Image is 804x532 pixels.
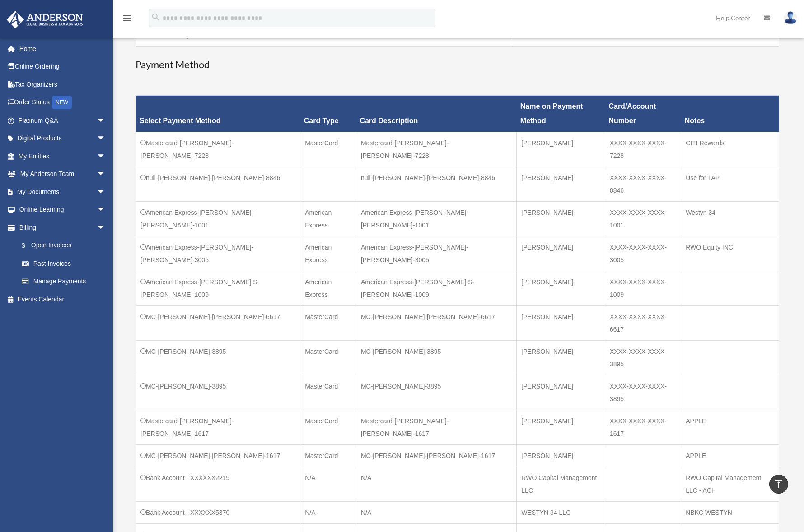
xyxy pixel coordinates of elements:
[97,111,115,130] span: arrow_drop_down
[136,202,300,236] td: American Express-[PERSON_NAME]-[PERSON_NAME]-1001
[136,410,300,445] td: Mastercard-[PERSON_NAME]-[PERSON_NAME]-1617
[6,218,115,236] a: Billingarrow_drop_down
[6,130,119,148] a: Digital Productsarrow_drop_down
[300,306,356,341] td: MasterCard
[681,167,779,202] td: Use for TAP
[356,132,516,167] td: Mastercard-[PERSON_NAME]-[PERSON_NAME]-7228
[517,341,605,375] td: [PERSON_NAME]
[136,236,300,271] td: American Express-[PERSON_NAME]-[PERSON_NAME]-3005
[356,467,516,502] td: N/A
[356,410,516,445] td: Mastercard-[PERSON_NAME]-[PERSON_NAME]-1617
[517,445,605,467] td: [PERSON_NAME]
[681,132,779,167] td: CITI Rewards
[300,502,356,524] td: N/A
[517,271,605,306] td: [PERSON_NAME]
[517,96,605,132] th: Name on Payment Method
[605,167,681,202] td: XXXX-XXXX-XXXX-8846
[52,96,72,109] div: NEW
[13,236,110,255] a: $Open Invoices
[97,218,115,237] span: arrow_drop_down
[681,502,779,524] td: NBKC WESTYN
[605,410,681,445] td: XXXX-XXXX-XXXX-1617
[356,271,516,306] td: American Express-[PERSON_NAME] S-[PERSON_NAME]-1009
[356,306,516,341] td: MC-[PERSON_NAME]-[PERSON_NAME]-6617
[300,341,356,375] td: MasterCard
[6,183,119,201] a: My Documentsarrow_drop_down
[681,96,779,132] th: Notes
[136,375,300,410] td: MC-[PERSON_NAME]-3895
[517,306,605,341] td: [PERSON_NAME]
[681,445,779,467] td: APPLE
[605,375,681,410] td: XXXX-XXXX-XXXX-3895
[13,254,115,273] a: Past Invoices
[605,132,681,167] td: XXXX-XXXX-XXXX-7228
[136,306,300,341] td: MC-[PERSON_NAME]-[PERSON_NAME]-6617
[136,502,300,524] td: Bank Account - XXXXXX5370
[356,341,516,375] td: MC-[PERSON_NAME]-3895
[300,236,356,271] td: American Express
[517,236,605,271] td: [PERSON_NAME]
[605,236,681,271] td: XXXX-XXXX-XXXX-3005
[300,202,356,236] td: American Express
[681,236,779,271] td: RWO Equity INC
[6,111,119,130] a: Platinum Q&Aarrow_drop_down
[356,96,516,132] th: Card Description
[517,375,605,410] td: [PERSON_NAME]
[300,96,356,132] th: Card Type
[6,201,119,219] a: Online Learningarrow_drop_down
[4,11,86,28] img: Anderson Advisors Platinum Portal
[136,96,300,132] th: Select Payment Method
[605,271,681,306] td: XXXX-XXXX-XXXX-1009
[300,467,356,502] td: N/A
[13,273,115,291] a: Manage Payments
[517,167,605,202] td: [PERSON_NAME]
[681,467,779,502] td: RWO Capital Management LLC - ACH
[97,130,115,148] span: arrow_drop_down
[122,13,133,23] i: menu
[356,375,516,410] td: MC-[PERSON_NAME]-3895
[6,290,119,308] a: Events Calendar
[27,240,31,251] span: $
[356,502,516,524] td: N/A
[300,271,356,306] td: American Express
[97,147,115,166] span: arrow_drop_down
[300,132,356,167] td: MasterCard
[356,445,516,467] td: MC-[PERSON_NAME]-[PERSON_NAME]-1617
[517,202,605,236] td: [PERSON_NAME]
[136,58,779,72] h3: Payment Method
[605,306,681,341] td: XXXX-XXXX-XXXX-6617
[681,410,779,445] td: APPLE
[136,167,300,202] td: null-[PERSON_NAME]-[PERSON_NAME]-8846
[605,202,681,236] td: XXXX-XXXX-XXXX-1001
[6,40,119,58] a: Home
[6,58,119,76] a: Online Ordering
[300,445,356,467] td: MasterCard
[6,165,119,183] a: My Anderson Teamarrow_drop_down
[784,11,797,24] img: User Pic
[136,132,300,167] td: Mastercard-[PERSON_NAME]-[PERSON_NAME]-7228
[97,165,115,184] span: arrow_drop_down
[773,478,784,489] i: vertical_align_top
[517,467,605,502] td: RWO Capital Management LLC
[517,502,605,524] td: WESTYN 34 LLC
[97,201,115,219] span: arrow_drop_down
[517,132,605,167] td: [PERSON_NAME]
[97,183,115,201] span: arrow_drop_down
[356,202,516,236] td: American Express-[PERSON_NAME]-[PERSON_NAME]-1001
[605,341,681,375] td: XXXX-XXXX-XXXX-3895
[356,236,516,271] td: American Express-[PERSON_NAME]-[PERSON_NAME]-3005
[769,475,788,494] a: vertical_align_top
[300,410,356,445] td: MasterCard
[122,16,133,23] a: menu
[6,75,119,93] a: Tax Organizers
[6,93,119,112] a: Order StatusNEW
[151,12,161,22] i: search
[136,445,300,467] td: MC-[PERSON_NAME]-[PERSON_NAME]-1617
[605,96,681,132] th: Card/Account Number
[136,467,300,502] td: Bank Account - XXXXXX2219
[681,202,779,236] td: Westyn 34
[136,341,300,375] td: MC-[PERSON_NAME]-3895
[300,375,356,410] td: MasterCard
[517,410,605,445] td: [PERSON_NAME]
[6,147,119,165] a: My Entitiesarrow_drop_down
